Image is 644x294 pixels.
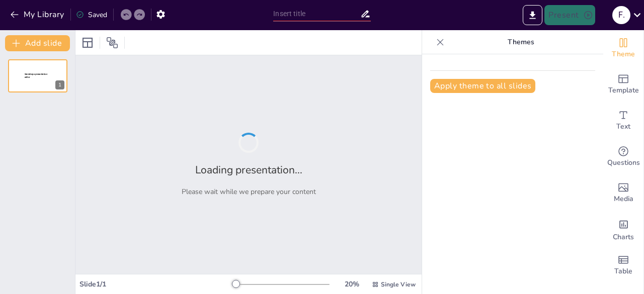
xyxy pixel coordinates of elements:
[544,5,595,25] button: Present
[55,80,64,89] div: 1
[381,280,416,288] span: Single View
[603,175,643,211] div: Add images, graphics, shapes or video
[608,85,639,96] span: Template
[603,247,643,283] div: Add a table
[8,7,68,23] button: My Library
[79,35,96,51] div: Layout
[613,232,634,243] span: Charts
[182,187,316,197] p: Please wait while we prepare your content
[614,266,632,277] span: Table
[603,30,643,66] div: Change the overall theme
[603,139,643,175] div: Get real-time input from your audience
[603,103,643,139] div: Add text boxes
[523,5,542,25] button: Export to PowerPoint
[79,279,233,289] div: Slide 1 / 1
[340,279,364,289] div: 20 %
[612,6,630,24] div: F .
[603,66,643,103] div: Add ready made slides
[614,193,633,205] span: Media
[616,121,630,132] span: Text
[607,157,640,168] span: Questions
[448,30,593,54] p: Themes
[76,10,107,20] div: Saved
[8,59,67,92] div: 1
[612,49,635,60] span: Theme
[5,35,70,51] button: Add slide
[603,211,643,247] div: Add charts and graphs
[273,7,360,21] input: Insert title
[195,163,302,177] h2: Loading presentation...
[430,79,535,93] button: Apply theme to all slides
[612,5,630,25] button: F .
[25,73,47,78] span: Sendsteps presentation editor
[106,37,118,49] span: Position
